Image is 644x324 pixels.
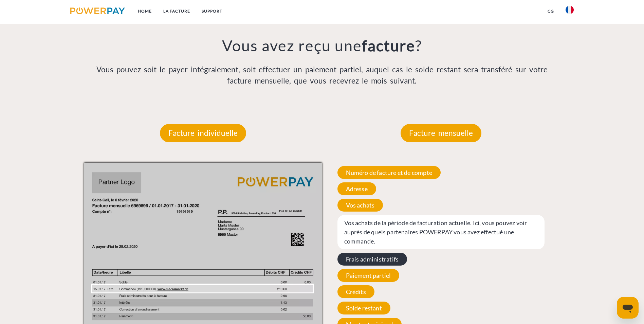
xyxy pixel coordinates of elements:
p: Facture individuelle [160,124,246,142]
iframe: Bouton de lancement de la fenêtre de messagerie [617,297,639,319]
h3: Vous avez reçu une ? [84,36,560,55]
img: logo-powerpay.svg [70,7,125,14]
b: facture [362,36,415,55]
p: Facture mensuelle [401,124,481,142]
span: Vos achats de la période de facturation actuelle. Ici, vous pouvez voir auprès de quels partenair... [337,215,545,249]
p: Vous pouvez soit le payer intégralement, soit effectuer un paiement partiel, auquel cas le solde ... [84,64,560,87]
a: LA FACTURE [158,5,196,17]
a: Support [196,5,228,17]
span: Solde restant [337,302,390,314]
a: CG [542,5,560,17]
span: Numéro de facture et de compte [337,166,441,179]
img: fr [566,6,574,14]
span: Adresse [337,182,376,195]
span: Frais administratifs [337,253,407,266]
span: Crédits [337,285,374,298]
span: Vos achats [337,199,383,212]
a: Home [132,5,158,17]
span: Paiement partiel [337,269,400,282]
